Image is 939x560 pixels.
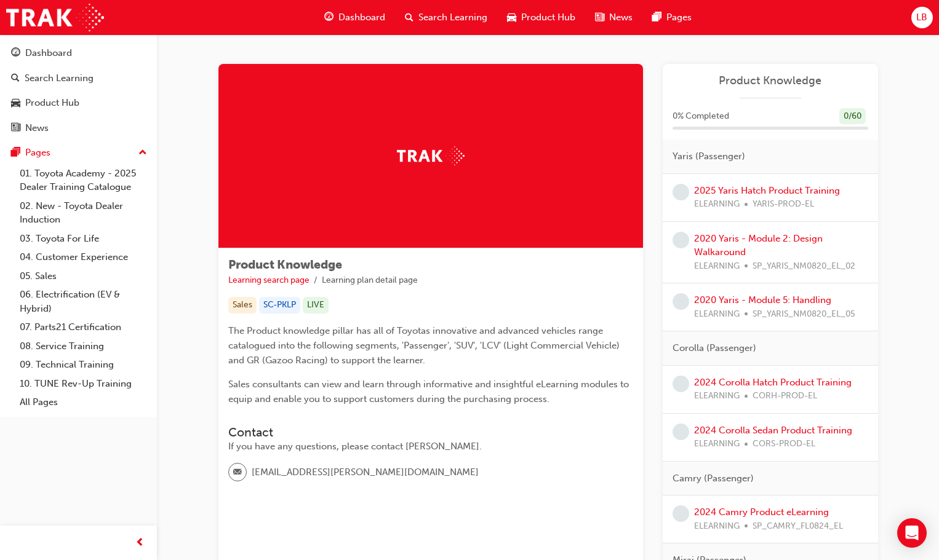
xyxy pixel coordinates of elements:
[15,267,152,286] a: 05. Sales
[25,46,72,60] div: Dashboard
[228,258,342,272] span: Product Knowledge
[694,233,823,258] a: 2020 Yaris - Module 2: Design Walkaround
[673,293,689,310] span: learningRecordVerb_NONE-icon
[15,229,152,248] a: 03. Toyota For Life
[252,465,479,479] span: [EMAIL_ADDRESS][PERSON_NAME][DOMAIN_NAME]
[228,325,622,366] span: The Product knowledge pillar has all of Toyotas innovative and advanced vehicles range catalogued...
[15,164,152,197] a: 01. Toyota Academy - 2025 Dealer Training Catalogue
[228,297,257,314] div: Sales
[673,341,756,355] span: Corolla (Passenger)
[694,307,740,321] span: ELEARNING
[322,274,418,288] li: Learning plan detail page
[673,376,689,392] span: learningRecordVerb_NONE-icon
[405,10,414,25] span: search-icon
[11,123,20,134] span: news-icon
[609,10,633,25] span: News
[259,297,300,314] div: SC-PKLP
[15,393,152,412] a: All Pages
[753,389,817,403] span: CORH-PROD-EL
[916,10,927,25] span: LB
[673,109,729,124] span: 0 % Completed
[694,425,852,436] a: 2024 Corolla Sedan Product Training
[314,5,395,30] a: guage-iconDashboard
[15,285,152,318] a: 06. Electrification (EV & Hybrid)
[11,48,20,59] span: guage-icon
[25,71,94,85] div: Search Learning
[753,437,815,451] span: CORS-PROD-EL
[15,248,152,267] a: 04. Customer Experience
[585,5,642,30] a: news-iconNews
[11,98,20,109] span: car-icon
[135,535,145,551] span: prev-icon
[666,10,692,25] span: Pages
[11,73,20,84] span: search-icon
[673,471,754,486] span: Camry (Passenger)
[303,297,329,314] div: LIVE
[228,425,633,440] h3: Contact
[911,7,933,28] button: LB
[15,337,152,356] a: 08. Service Training
[233,465,242,481] span: email-icon
[5,92,152,114] a: Product Hub
[673,184,689,200] span: learningRecordVerb_NONE-icon
[673,74,868,88] a: Product Knowledge
[694,259,740,274] span: ELEARNING
[521,10,575,25] span: Product Hub
[11,148,20,159] span: pages-icon
[25,146,50,160] div: Pages
[753,197,814,211] span: YARIS-PROD-EL
[694,294,831,306] a: 2020 Yaris - Module 5: Handling
[652,10,661,25] span: pages-icon
[673,149,745,164] span: Yaris (Passenger)
[397,146,465,165] img: Trak
[595,10,604,25] span: news-icon
[694,185,840,196] a: 2025 Yaris Hatch Product Training
[753,259,855,274] span: SP_YARIS_NM0820_EL_02
[694,389,740,403] span: ELEARNING
[25,121,49,135] div: News
[897,518,927,548] div: Open Intercom Messenger
[15,355,152,374] a: 09. Technical Training
[694,507,829,518] a: 2024 Camry Product eLearning
[15,318,152,337] a: 07. Parts21 Certification
[15,197,152,229] a: 02. New - Toyota Dealer Induction
[694,377,852,388] a: 2024 Corolla Hatch Product Training
[6,4,104,31] img: Trak
[418,10,487,25] span: Search Learning
[338,10,385,25] span: Dashboard
[5,39,152,141] button: DashboardSearch LearningProduct HubNews
[324,10,334,25] span: guage-icon
[5,141,152,164] button: Pages
[673,424,689,440] span: learningRecordVerb_NONE-icon
[753,519,843,534] span: SP_CAMRY_FL0824_EL
[839,108,866,125] div: 0 / 60
[228,379,631,404] span: Sales consultants can view and learn through informative and insightful eLearning modules to equi...
[642,5,701,30] a: pages-iconPages
[497,5,585,30] a: car-iconProduct Hub
[5,42,152,65] a: Dashboard
[5,117,152,140] a: News
[228,440,633,454] div: If you have any questions, please contact [PERSON_NAME].
[228,275,310,285] a: Learning search page
[673,505,689,522] span: learningRecordVerb_NONE-icon
[694,197,740,211] span: ELEARNING
[395,5,497,30] a: search-iconSearch Learning
[507,10,516,25] span: car-icon
[673,232,689,248] span: learningRecordVerb_NONE-icon
[25,96,79,110] div: Product Hub
[138,145,147,161] span: up-icon
[753,307,855,321] span: SP_YARIS_NM0820_EL_05
[694,519,740,534] span: ELEARNING
[694,437,740,451] span: ELEARNING
[15,374,152,393] a: 10. TUNE Rev-Up Training
[5,67,152,90] a: Search Learning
